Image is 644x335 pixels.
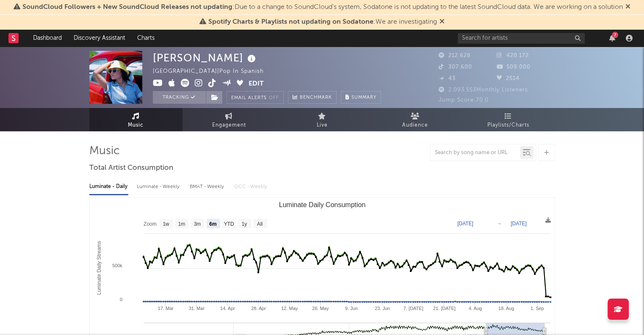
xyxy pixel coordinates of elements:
[511,221,527,227] text: [DATE]
[212,120,246,130] span: Engagement
[439,64,472,70] span: 307.600
[153,66,274,77] div: [GEOGRAPHIC_DATA] | Pop in Spanish
[89,108,182,131] a: Music
[241,221,247,227] text: 1y
[612,32,618,38] div: 7
[178,221,185,227] text: 1m
[269,96,279,100] em: Off
[209,221,216,227] text: 6m
[468,306,481,311] text: 4. Aug
[279,201,365,208] text: Luminate Daily Consumption
[144,221,157,227] text: Zoom
[89,180,128,194] div: Luminate - Daily
[498,306,514,311] text: 18. Aug
[68,30,131,47] a: Discovery Assistant
[351,95,376,100] span: Summary
[288,91,337,104] a: Benchmark
[497,221,502,227] text: →
[457,221,473,227] text: [DATE]
[375,306,390,311] text: 23. Jun
[497,64,531,70] span: 509.000
[439,76,456,81] span: 43
[131,30,160,47] a: Charts
[158,306,174,311] text: 17. Mar
[96,241,102,295] text: Luminate Daily Streams
[251,306,266,311] text: 28. Apr
[227,91,284,104] button: Email AlertsOff
[439,19,445,25] span: Dismiss
[433,306,455,311] text: 21. [DATE]
[431,150,520,156] input: Search by song name or URL
[458,33,585,44] input: Search for artists
[497,76,520,81] span: 2514
[439,53,471,58] span: 212.628
[27,30,68,47] a: Dashboard
[137,180,181,194] div: Luminate - Weekly
[530,306,544,311] text: 1. Sep
[439,87,528,93] span: 2.093.553 Monthly Listeners
[439,97,489,103] span: Jump Score: 70.0
[188,306,205,311] text: 31. Mar
[128,120,144,130] span: Music
[403,306,423,311] text: 7. [DATE]
[312,306,329,311] text: 26. May
[224,221,234,227] text: YTD
[402,120,428,130] span: Audience
[153,91,206,104] button: Tracking
[220,306,235,311] text: 14. Apr
[182,108,276,131] a: Engagement
[112,263,122,268] text: 500k
[89,163,173,173] span: Total Artist Consumption
[22,4,623,11] span: : Due to a change to SoundCloud's system, Sodatone is not updating to the latest SoundCloud data....
[341,91,381,104] button: Summary
[345,306,357,311] text: 9. Jun
[119,297,122,302] text: 0
[609,35,615,42] button: 7
[300,93,332,103] span: Benchmark
[22,4,232,11] span: SoundCloud Followers + New SoundCloud Releases not updating
[497,53,529,58] span: 420.172
[625,4,630,11] span: Dismiss
[462,108,555,131] a: Playlists/Charts
[153,51,258,65] div: [PERSON_NAME]
[193,221,201,227] text: 3m
[317,120,328,130] span: Live
[190,180,226,194] div: BMAT - Weekly
[369,108,462,131] a: Audience
[257,221,262,227] text: All
[208,19,373,25] span: Spotify Charts & Playlists not updating on Sodatone
[487,120,529,130] span: Playlists/Charts
[276,108,369,131] a: Live
[249,79,264,89] button: Edit
[163,221,169,227] text: 1w
[208,19,437,25] span: : We are investigating
[281,306,298,311] text: 12. May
